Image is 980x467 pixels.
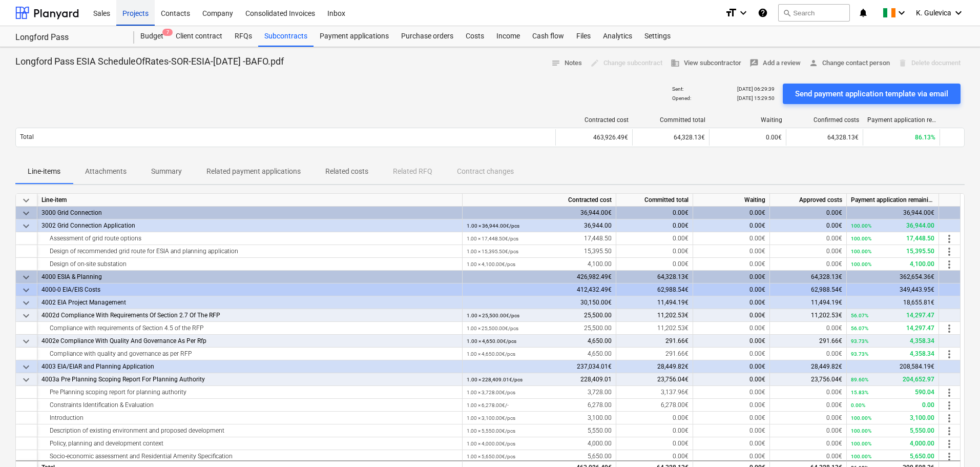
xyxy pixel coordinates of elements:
[826,222,842,229] span: 0.00€
[551,58,560,68] span: notes
[673,260,689,268] span: 0.00€
[851,351,868,357] small: 93.73%
[851,348,934,360] div: 4,358.34
[795,87,948,100] div: Send payment application template via email
[41,450,458,463] div: Socio-economic assessment and Residential Amenity Specification
[766,134,782,141] span: 0.00€
[463,283,616,296] div: 412,432.49€
[20,284,32,296] span: keyboard_arrow_down
[770,360,847,373] div: 28,449.82€
[467,338,516,344] small: 1.00 × 4,650.00€ / pcs
[749,260,765,268] span: 0.00€
[41,386,458,399] div: Pre Planning scoping report for planning authority
[826,427,842,434] span: 0.00€
[151,166,182,177] p: Summary
[206,166,301,177] p: Related payment applications
[467,326,518,331] small: 1.00 × 25,500.00€ / pcs
[851,450,934,463] div: 5,650.00
[638,26,677,47] a: Settings
[467,245,612,258] div: 15,395.50
[847,271,939,283] div: 362,654.36€
[673,453,689,460] span: 0.00€
[20,310,32,322] span: keyboard_arrow_down
[395,26,460,47] a: Purchase orders
[851,386,934,399] div: 590.04
[41,399,458,412] div: Constraints Identification & Evaluation
[467,322,612,335] div: 25,500.00
[851,335,934,348] div: 4,358.34
[770,271,847,283] div: 64,328.13€
[929,418,980,467] div: Chat Widget
[41,207,458,219] div: 3000 Grid Connection
[737,95,775,101] p: [DATE] 15:29:50
[134,26,170,47] div: Budget
[851,236,871,241] small: 100.00%
[41,424,458,437] div: Description of existing environment and proposed development
[41,437,458,450] div: Policy, planning and development context
[228,26,258,47] a: RFQs
[943,258,955,271] span: more_vert
[847,194,939,207] div: Payment application remaining
[467,258,612,271] div: 4,100.00
[162,29,173,36] span: 7
[467,309,612,322] div: 25,500.00
[597,26,638,47] div: Analytics
[826,440,842,447] span: 0.00€
[314,26,395,47] a: Payment applications
[749,235,765,242] span: 0.00€
[851,245,934,258] div: 15,395.50
[770,207,847,219] div: 0.00€
[41,271,458,283] div: 4000 ESIA & Planning
[661,401,689,409] span: 6,278.00€
[770,283,847,296] div: 62,988.54€
[811,312,842,319] span: 11,202.53€
[673,414,689,421] span: 0.00€
[749,376,765,383] span: 0.00€
[467,454,515,459] small: 1.00 × 5,650.00€ / pcs
[749,337,765,344] span: 0.00€
[851,437,934,450] div: 4,000.00
[827,134,859,141] span: 64,328.13€
[851,428,871,434] small: 100.00%
[467,415,515,421] small: 1.00 × 3,100.00€ / pcs
[460,26,490,47] a: Costs
[826,260,842,268] span: 0.00€
[616,283,693,296] div: 62,988.54€
[467,313,519,318] small: 1.00 × 25,500.00€ / pcs
[467,441,515,446] small: 1.00 × 4,000.00€ / pcs
[672,86,683,92] p: Sent :
[463,360,616,373] div: 237,034.01€
[805,55,894,71] button: Change contact person
[467,351,515,357] small: 1.00 × 4,650.00€ / pcs
[41,296,458,309] div: 4002 EIA Project Management
[15,32,122,43] div: Longford Pass
[463,207,616,219] div: 36,944.00€
[693,271,770,283] div: 0.00€
[637,116,705,124] div: Committed total
[714,116,782,124] div: Waiting
[41,283,458,296] div: 4000-0 EIA/EIS Costs
[851,232,934,245] div: 17,448.50
[749,324,765,332] span: 0.00€
[749,440,765,447] span: 0.00€
[41,412,458,424] div: Introduction
[770,296,847,309] div: 11,494.19€
[665,350,689,357] span: 291.66€
[467,373,612,386] div: 228,409.01
[867,116,936,124] div: Payment application remaining
[490,26,526,47] a: Income
[555,129,632,146] div: 463,926.49€
[749,401,765,409] span: 0.00€
[15,55,284,68] p: Longford Pass ESIA ScheduleOfRates-SOR-ESIA-[DATE] -BAFO.pdf
[725,7,737,19] i: format_size
[616,271,693,283] div: 64,328.13€
[826,248,842,255] span: 0.00€
[41,348,458,360] div: Compliance with quality and governance as per RFP
[693,194,770,207] div: Waiting
[665,337,689,344] span: 291.66€
[943,387,955,399] span: more_vert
